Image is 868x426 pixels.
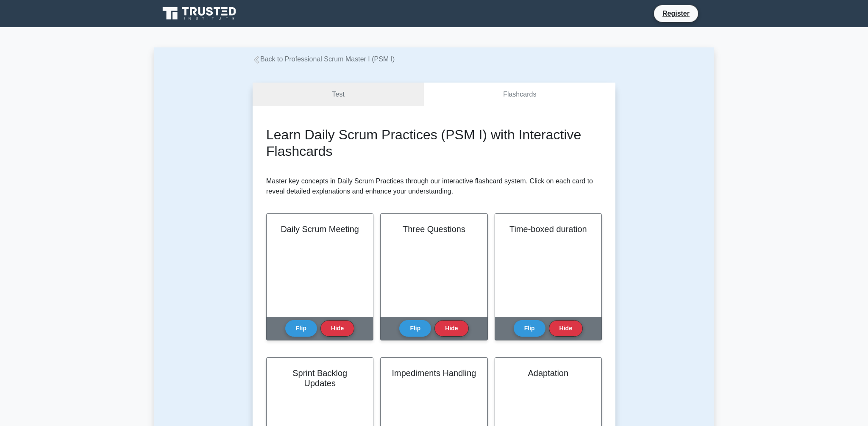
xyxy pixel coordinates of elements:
a: Back to Professional Scrum Master I (PSM I) [253,55,395,63]
button: Hide [434,320,468,337]
button: Flip [514,320,545,337]
h2: Learn Daily Scrum Practices (PSM I) with Interactive Flashcards [266,127,602,159]
h2: Daily Scrum Meeting [277,224,363,234]
button: Hide [320,320,354,337]
h2: Impediments Handling [391,368,477,378]
h2: Time-boxed duration [505,224,591,234]
h2: Sprint Backlog Updates [277,368,363,388]
a: Test [253,83,424,107]
button: Flip [285,320,317,337]
h2: Three Questions [391,224,477,234]
button: Hide [549,320,583,337]
p: Master key concepts in Daily Scrum Practices through our interactive flashcard system. Click on e... [266,176,602,196]
h2: Adaptation [505,368,591,378]
a: Flashcards [424,83,615,107]
button: Flip [399,320,431,337]
a: Register [657,8,695,19]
